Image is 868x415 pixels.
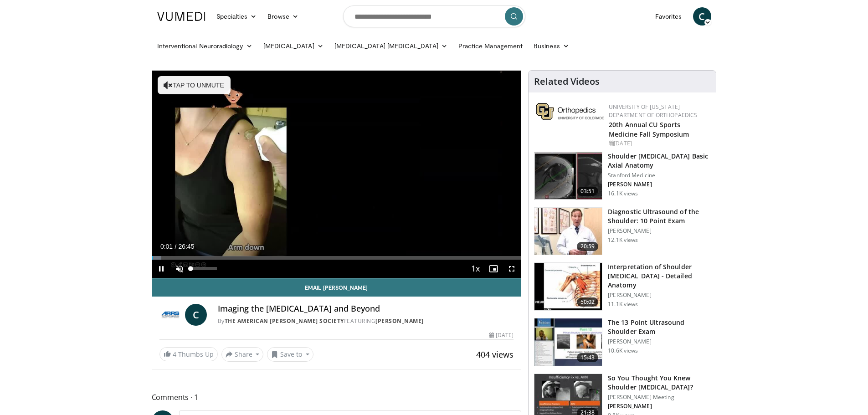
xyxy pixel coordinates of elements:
a: Email [PERSON_NAME] [152,278,521,297]
a: [MEDICAL_DATA] [258,37,329,55]
h4: Related Videos [534,76,600,87]
button: Enable picture-in-picture mode [484,260,503,278]
h4: Imaging the [MEDICAL_DATA] and Beyond [218,304,514,314]
h3: Interpretation of Shoulder [MEDICAL_DATA] - Detailed Anatomy [608,262,710,290]
p: 10.6K views [608,347,638,354]
img: 355603a8-37da-49b6-856f-e00d7e9307d3.png.150x105_q85_autocrop_double_scale_upscale_version-0.2.png [536,103,604,120]
p: [PERSON_NAME] [608,338,710,345]
a: 15:43 The 13 Point Ultrasound Shoulder Exam [PERSON_NAME] 10.6K views [534,318,710,366]
a: [MEDICAL_DATA] [MEDICAL_DATA] [329,37,453,55]
a: 03:51 Shoulder [MEDICAL_DATA] Basic Axial Anatomy Stanford Medicine [PERSON_NAME] 16.1K views [534,152,710,200]
span: / [175,243,177,250]
button: Playback Rate [466,260,484,278]
a: University of [US_STATE] Department of Orthopaedics [609,103,697,119]
div: Progress Bar [152,256,521,260]
span: 20:59 [577,242,599,251]
span: 404 views [476,349,514,360]
a: C [185,304,207,326]
p: [PERSON_NAME] [608,227,710,235]
a: Business [528,37,575,55]
p: Stanford Medicine [608,172,710,179]
video-js: Video Player [152,71,521,278]
span: 0:01 [160,243,173,250]
p: 12.1K views [608,236,638,244]
button: Tap to unmute [158,76,231,94]
div: Volume Level [191,267,217,270]
h3: Shoulder [MEDICAL_DATA] Basic Axial Anatomy [608,152,710,170]
p: [PERSON_NAME] Meeting [608,394,710,401]
span: 15:43 [577,353,599,362]
p: [PERSON_NAME] [608,292,710,299]
a: 20:59 Diagnostic Ultrasound of the Shoulder: 10 Point Exam [PERSON_NAME] 12.1K views [534,207,710,256]
img: 7b323ec8-d3a2-4ab0-9251-f78bf6f4eb32.150x105_q85_crop-smart_upscale.jpg [534,318,602,366]
div: [DATE] [489,331,514,339]
a: Browse [262,7,304,26]
div: By FEATURING [218,317,514,325]
h3: So You Thought You Knew Shoulder [MEDICAL_DATA]? [608,374,710,392]
img: 2e2aae31-c28f-4877-acf1-fe75dd611276.150x105_q85_crop-smart_upscale.jpg [534,208,602,255]
img: 843da3bf-65ba-4ef1-b378-e6073ff3724a.150x105_q85_crop-smart_upscale.jpg [534,152,602,200]
a: [PERSON_NAME] [375,317,424,325]
p: [PERSON_NAME] [608,403,710,410]
img: VuMedi Logo [157,12,205,21]
span: 26:45 [178,243,194,250]
span: 4 [173,350,176,359]
img: b344877d-e8e2-41e4-9927-e77118ec7d9d.150x105_q85_crop-smart_upscale.jpg [534,263,602,310]
button: Unmute [170,260,189,278]
h3: The 13 Point Ultrasound Shoulder Exam [608,318,710,336]
p: [PERSON_NAME] [608,181,710,188]
p: 16.1K views [608,190,638,197]
a: Practice Management [453,37,528,55]
a: The American [PERSON_NAME] Society [225,317,344,325]
button: Share [221,347,264,362]
span: 50:02 [577,297,599,307]
p: 11.1K views [608,301,638,308]
span: 03:51 [577,187,599,196]
a: Specialties [211,7,262,26]
div: [DATE] [609,139,709,148]
a: 50:02 Interpretation of Shoulder [MEDICAL_DATA] - Detailed Anatomy [PERSON_NAME] 11.1K views [534,262,710,311]
button: Fullscreen [503,260,521,278]
span: Comments 1 [152,391,522,403]
a: 4 Thumbs Up [159,347,218,361]
img: The American Roentgen Ray Society [159,304,181,326]
button: Save to [267,347,313,362]
a: Favorites [650,7,688,26]
input: Search topics, interventions [343,5,525,27]
h3: Diagnostic Ultrasound of the Shoulder: 10 Point Exam [608,207,710,225]
button: Pause [152,260,170,278]
a: Interventional Neuroradiology [152,37,258,55]
a: 20th Annual CU Sports Medicine Fall Symposium [609,120,689,138]
a: C [693,7,711,26]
